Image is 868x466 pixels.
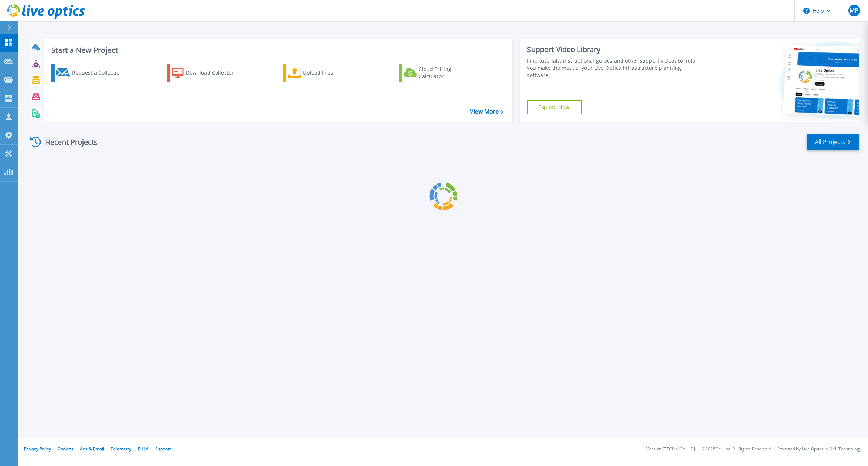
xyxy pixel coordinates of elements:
a: View More [470,108,503,115]
a: Cloud Pricing Calculator [399,64,480,82]
div: Download Collector [186,65,244,80]
a: Ads & Email [80,446,104,452]
h3: Start a New Project [51,46,503,54]
span: MP [850,8,858,13]
a: Download Collector [167,64,248,82]
a: EULA [138,446,149,452]
a: Cookies [58,446,73,452]
a: Explore Now! [527,100,582,114]
li: © 2025 Dell Inc. All Rights Reserved [702,447,771,452]
div: Upload Files [303,65,361,80]
a: Support [155,446,171,452]
div: Find tutorials, instructional guides and other support videos to help you make the most of your L... [527,57,702,79]
li: Version: [TECHNICAL_ID] [646,447,695,452]
div: Cloud Pricing Calculator [418,65,476,80]
div: Support Video Library [527,45,702,54]
div: Recent Projects [28,133,107,151]
a: All Projects [807,134,859,150]
a: Privacy Policy [24,446,51,452]
a: Telemetry [111,446,131,452]
div: Request a Collection [72,65,130,80]
a: Request a Collection [51,64,132,82]
a: Upload Files [283,64,364,82]
li: Powered by Live Optics, a Dell Technology [777,447,861,452]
